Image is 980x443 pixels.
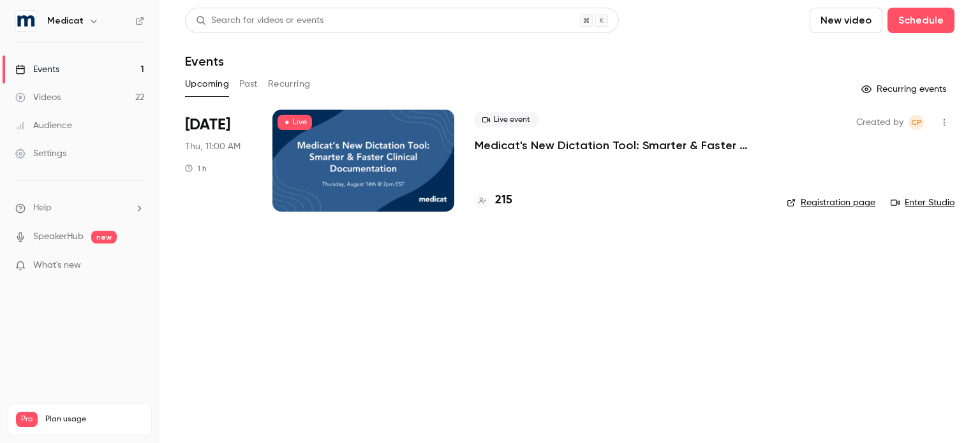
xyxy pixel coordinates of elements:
div: 1 h [185,163,207,173]
span: Claire Powell [909,115,924,130]
a: Enter Studio [891,196,954,209]
span: Live [278,115,312,130]
div: Videos [15,91,61,104]
span: Plan usage [45,414,144,425]
span: Help [33,201,52,215]
div: Events [15,63,59,76]
li: help-dropdown-opener [15,201,144,215]
span: Thu, 11:00 AM [185,140,241,153]
span: Pro [16,412,38,427]
span: CP [911,115,922,130]
button: Schedule [887,8,954,33]
span: Live event [475,112,538,127]
img: Medicat [16,11,36,31]
span: Created by [856,115,903,130]
div: Aug 14 Thu, 2:00 PM (America/New York) [185,110,252,212]
h6: Medicat [47,15,84,27]
span: What's new [33,259,81,272]
h1: Events [185,54,224,69]
span: [DATE] [185,115,230,135]
div: Audience [15,119,72,132]
a: SpeakerHub [33,230,84,243]
a: Medicat's New Dictation Tool: Smarter & Faster Clinical Documentation [475,138,766,153]
button: Upcoming [185,74,229,94]
button: New video [810,8,882,33]
span: new [91,231,117,243]
button: Recurring events [856,79,954,99]
a: 215 [475,192,512,209]
h4: 215 [495,192,512,209]
button: Recurring [268,74,311,94]
button: Past [239,74,258,94]
a: Registration page [787,196,875,209]
div: Search for videos or events [196,14,323,27]
div: Settings [15,147,66,160]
